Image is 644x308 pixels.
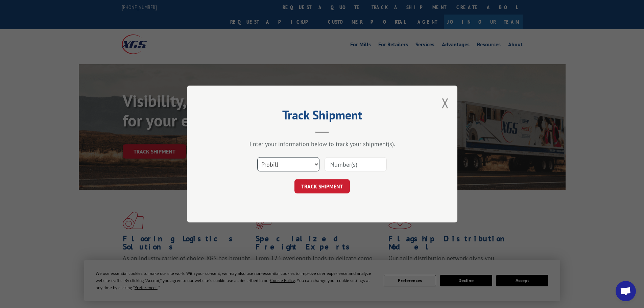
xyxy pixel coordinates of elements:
[325,157,387,171] input: Number(s)
[616,281,636,301] a: Open chat
[442,94,449,112] button: Close modal
[294,179,350,193] button: TRACK SHIPMENT
[221,140,424,148] div: Enter your information below to track your shipment(s).
[221,110,424,123] h2: Track Shipment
